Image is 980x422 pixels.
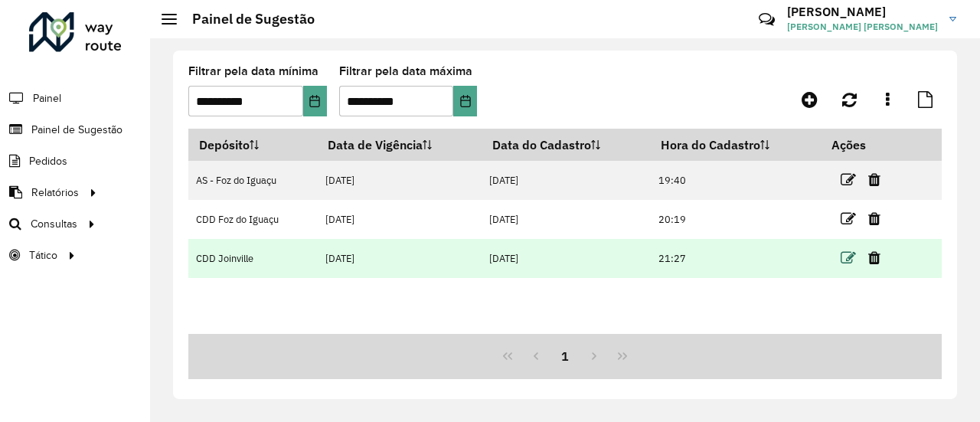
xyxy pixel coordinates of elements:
td: [DATE] [318,161,482,200]
td: [DATE] [482,161,651,200]
a: Editar [841,169,856,190]
a: Contato Rápido [750,3,783,36]
span: Relatórios [31,185,79,201]
a: Excluir [868,169,880,190]
span: [PERSON_NAME] [PERSON_NAME] [787,20,938,34]
h3: [PERSON_NAME] [787,5,938,19]
button: 1 [550,342,580,371]
td: [DATE] [318,239,482,278]
a: Excluir [868,247,880,268]
span: Tático [29,247,57,263]
a: Editar [841,247,856,268]
label: Filtrar pela data máxima [339,62,472,80]
h2: Painel de Sugestão [177,11,315,28]
td: CDD Foz do Iguaçu [188,200,318,239]
td: [DATE] [482,239,651,278]
button: Choose Date [453,86,477,116]
td: AS - Foz do Iguaçu [188,161,318,200]
span: Painel [33,90,61,106]
span: Painel de Sugestão [31,122,122,138]
th: Data do Cadastro [482,129,651,161]
td: CDD Joinville [188,239,318,278]
td: 21:27 [651,239,821,278]
th: Data de Vigência [318,129,482,161]
td: [DATE] [482,200,651,239]
th: Depósito [188,129,318,161]
span: Consultas [31,216,77,232]
span: Pedidos [29,153,67,169]
th: Hora do Cadastro [651,129,821,161]
th: Ações [821,129,913,161]
label: Filtrar pela data mínima [188,62,318,80]
a: Excluir [868,208,880,229]
td: [DATE] [318,200,482,239]
button: Choose Date [303,86,327,116]
td: 20:19 [651,200,821,239]
td: 19:40 [651,161,821,200]
a: Editar [841,208,856,229]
